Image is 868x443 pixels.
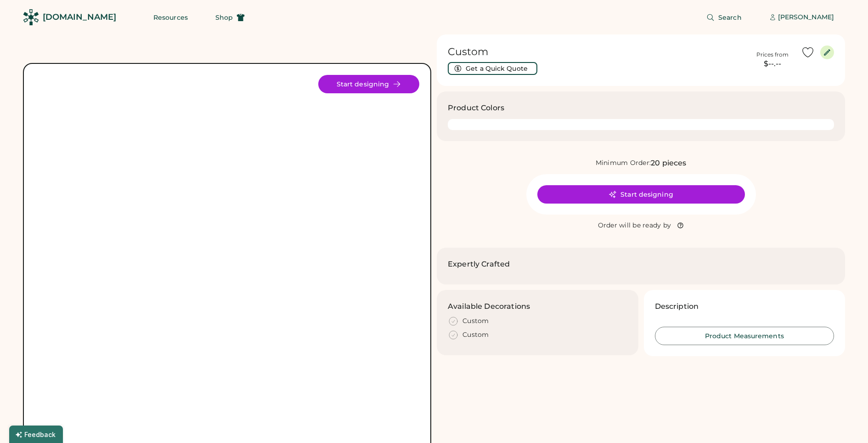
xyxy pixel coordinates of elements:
[448,45,744,58] h1: Custom
[448,301,530,312] h3: Available Decorations
[655,327,834,345] button: Product Measurements
[215,14,233,21] span: Shop
[598,221,671,230] div: Order will be ready by
[142,8,199,27] button: Resources
[448,62,537,75] button: Get a Quick Quote
[750,58,795,69] div: $--.--
[204,8,256,27] button: Shop
[651,158,686,169] div: 20 pieces
[448,259,510,270] h2: Expertly Crafted
[718,14,742,21] span: Search
[596,159,651,168] div: Minimum Order:
[23,9,39,25] img: Rendered Logo - Screens
[43,11,116,23] div: [DOMAIN_NAME]
[655,301,699,312] h3: Description
[778,13,834,22] div: [PERSON_NAME]
[462,317,489,326] div: Custom
[695,8,753,27] button: Search
[448,102,504,114] h3: Product Colors
[318,75,419,93] button: Start designing
[756,51,789,58] div: Prices from
[537,185,745,204] button: Start designing
[462,330,489,340] div: Custom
